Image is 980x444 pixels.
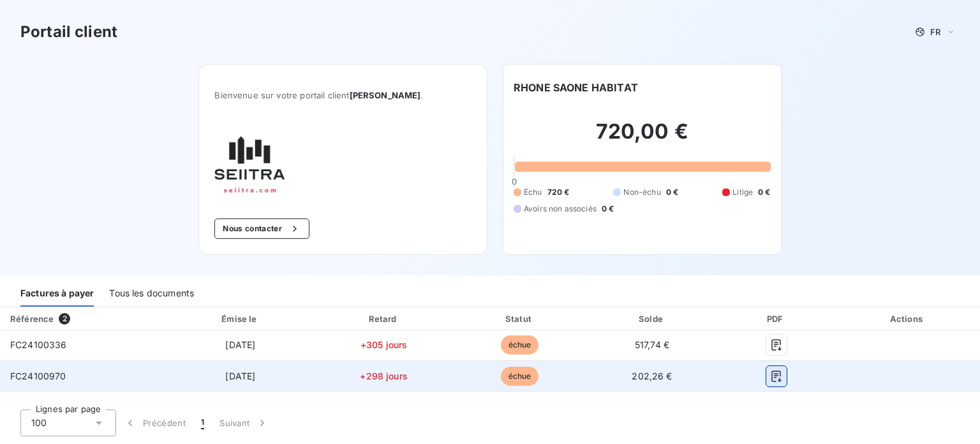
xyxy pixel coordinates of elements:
[214,90,471,100] span: Bienvenue sur votre portail client .
[214,218,309,239] button: Nous contacter
[930,27,940,37] span: FR
[193,410,212,436] button: 1
[838,312,977,325] div: Actions
[225,339,255,350] span: [DATE]
[635,339,669,350] span: 517,74 €
[501,335,539,355] span: échue
[318,312,450,325] div: Retard
[590,312,715,325] div: Solde
[623,187,660,198] span: Non-échu
[514,80,638,95] h6: RHONE SAONE HABITAT
[512,176,517,187] span: 0
[632,371,672,381] span: 202,26 €
[168,312,313,325] div: Émise le
[602,203,614,215] span: 0 €
[214,131,296,198] img: Company logo
[225,371,255,381] span: [DATE]
[732,187,753,198] span: Litige
[10,314,54,324] div: Référence
[524,187,542,198] span: Échu
[20,280,94,307] div: Factures à payer
[524,203,597,215] span: Avoirs non associés
[10,371,66,381] span: FC24100970
[20,20,117,43] h3: Portail client
[109,280,194,307] div: Tous les documents
[360,339,408,350] span: +305 jours
[360,371,408,381] span: +298 jours
[59,313,70,325] span: 2
[455,312,584,325] div: Statut
[501,367,539,386] span: échue
[212,410,276,436] button: Suivant
[666,187,678,198] span: 0 €
[10,339,67,350] span: FC24100336
[720,312,832,325] div: PDF
[116,410,193,436] button: Précédent
[201,417,204,429] span: 1
[758,187,770,198] span: 0 €
[350,90,421,100] span: [PERSON_NAME]
[31,417,47,429] span: 100
[547,187,570,198] span: 720 €
[514,119,771,157] h2: 720,00 €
